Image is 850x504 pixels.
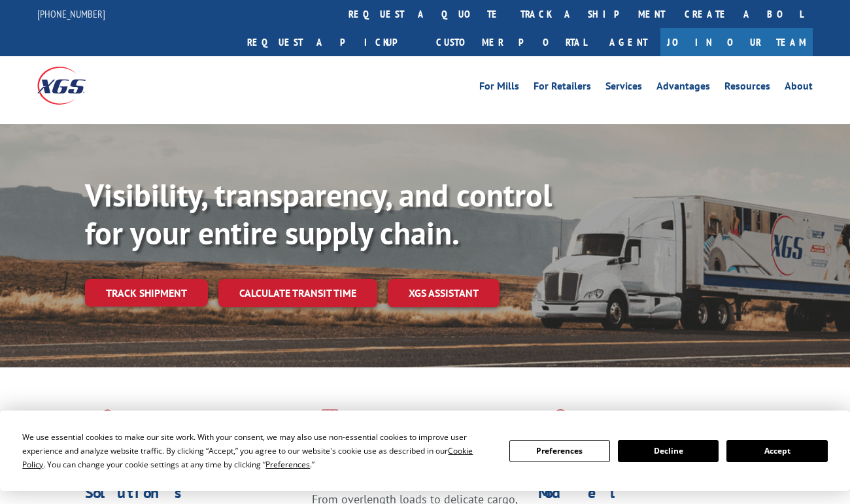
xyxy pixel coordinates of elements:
[218,279,377,307] a: Calculate transit time
[605,81,642,95] a: Services
[509,440,610,462] button: Preferences
[265,459,310,470] span: Preferences
[656,81,710,95] a: Advantages
[660,28,813,56] a: Join Our Team
[312,409,343,443] img: xgs-icon-focused-on-flooring-red
[85,279,208,307] a: Track shipment
[618,440,719,462] button: Decline
[237,28,426,56] a: Request a pickup
[596,28,660,56] a: Agent
[85,175,552,253] b: Visibility, transparency, and control for your entire supply chain.
[85,409,126,443] img: xgs-icon-total-supply-chain-intelligence-red
[37,7,105,20] a: [PHONE_NUMBER]
[534,81,591,95] a: For Retailers
[785,81,813,95] a: About
[726,440,827,462] button: Accept
[426,28,596,56] a: Customer Portal
[388,279,500,307] a: XGS ASSISTANT
[22,430,493,471] div: We use essential cookies to make our site work. With your consent, we may also use non-essential ...
[724,81,770,95] a: Resources
[479,81,519,95] a: For Mills
[538,409,583,443] img: xgs-icon-flagship-distribution-model-red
